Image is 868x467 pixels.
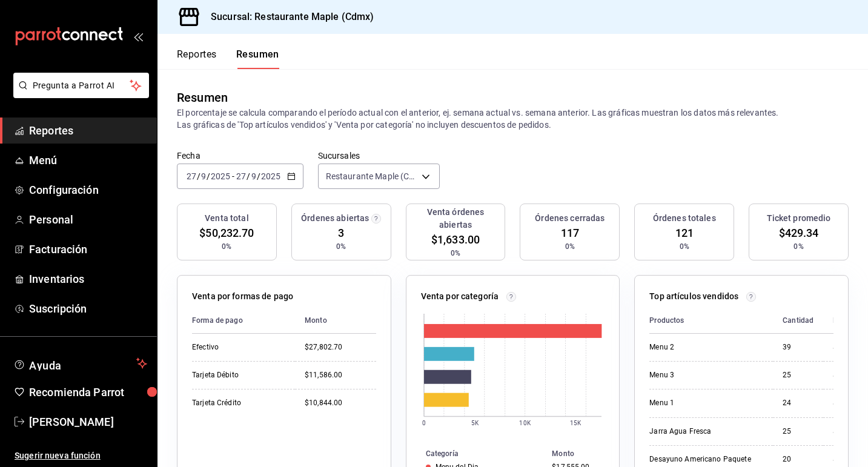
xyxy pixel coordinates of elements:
input: -- [200,171,207,181]
span: Suscripción [29,300,147,317]
div: Menu 2 [649,342,763,353]
div: Efectivo [192,342,285,353]
input: ---- [210,171,231,181]
span: Inventarios [29,271,147,287]
span: 117 [561,225,579,241]
p: Venta por categoría [421,290,499,303]
span: Restaurante Maple (Cdmx) [326,170,417,182]
th: Monto [295,308,376,334]
button: Reportes [177,48,217,69]
p: El porcentaje se calcula comparando el período actual con el anterior, ej. semana actual vs. sema... [177,107,849,131]
div: 25 [783,370,813,380]
th: Categoría [406,447,548,460]
span: Reportes [29,122,147,139]
span: Ayuda [29,356,131,371]
span: $50,232.70 [199,225,254,241]
text: 0 [422,420,426,426]
span: 121 [675,225,694,241]
span: $1,633.00 [431,231,480,248]
h3: Órdenes cerradas [535,212,605,225]
span: / [257,171,260,181]
div: navigation tabs [177,48,279,69]
button: open_drawer_menu [133,31,143,41]
div: $11,586.00 [305,370,376,380]
span: $429.34 [779,225,819,241]
text: 10K [519,420,531,426]
input: -- [186,171,197,181]
label: Sucursales [318,151,440,160]
div: Jarra Agua Fresca [649,426,763,437]
div: 25 [783,426,813,437]
div: 24 [783,398,813,408]
span: 0% [793,241,803,252]
div: Tarjeta Crédito [192,398,285,408]
th: Cantidad [773,308,823,334]
span: Menú [29,152,147,168]
span: 0% [336,241,346,252]
span: Recomienda Parrot [29,384,147,400]
span: Sugerir nueva función [15,449,147,462]
th: Monto [823,308,866,334]
span: 0% [451,248,460,259]
h3: Ticket promedio [767,212,831,225]
label: Fecha [177,151,303,160]
span: 3 [338,225,344,241]
div: Desayuno Americano Paquete [649,454,763,465]
span: / [197,171,200,181]
div: $4,080.00 [833,398,866,408]
span: Configuración [29,182,147,198]
span: Facturación [29,241,147,257]
a: Pregunta a Parrot AI [8,88,149,101]
div: $2,700.00 [833,454,866,465]
div: Menu 1 [649,398,763,408]
input: ---- [260,171,281,181]
div: Menu 3 [649,370,763,380]
h3: Órdenes abiertas [301,212,369,225]
th: Forma de pago [192,308,295,334]
text: 5K [471,420,479,426]
div: $5,675.00 [833,370,866,380]
span: / [207,171,210,181]
span: / [247,171,250,181]
h3: Venta órdenes abiertas [411,206,500,231]
span: Pregunta a Parrot AI [33,79,130,92]
span: [PERSON_NAME] [29,414,147,430]
p: Venta por formas de pago [192,290,293,303]
p: Top artículos vendidos [649,290,738,303]
span: 0% [680,241,689,252]
span: 0% [565,241,575,252]
div: 20 [783,454,813,465]
th: Productos [649,308,773,334]
h3: Venta total [205,212,248,225]
div: $2,995.00 [833,426,866,437]
th: Monto [547,447,619,460]
div: 39 [783,342,813,353]
span: - [232,171,234,181]
div: $10,844.00 [305,398,376,408]
div: $27,802.70 [305,342,376,353]
input: -- [251,171,257,181]
div: $7,800.00 [833,342,866,353]
div: Tarjeta Débito [192,370,285,380]
h3: Órdenes totales [653,212,716,225]
button: Resumen [236,48,279,69]
span: 0% [222,241,231,252]
span: Personal [29,211,147,228]
input: -- [236,171,247,181]
button: Pregunta a Parrot AI [13,73,149,98]
div: Resumen [177,88,228,107]
h3: Sucursal: Restaurante Maple (Cdmx) [201,10,374,24]
text: 15K [570,420,581,426]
